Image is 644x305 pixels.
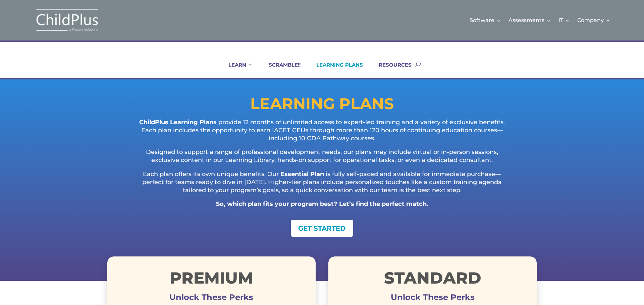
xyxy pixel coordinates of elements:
p: Designed to support a range of professional development needs, our plans may include virtual or i... [134,148,510,170]
p: Each plan offers its own unique benefits. Our is fully self-paced and available for immediate pur... [134,170,510,200]
a: LEARN [220,62,253,78]
p: provide 12 months of unlimited access to expert-led training and a variety of exclusive benefits.... [134,119,510,148]
a: RESOURCES [370,62,412,78]
a: Software [470,7,501,34]
a: SCRAMBLE!! [260,62,301,78]
strong: ChildPlus Learning Plans [139,119,217,126]
a: LEARNING PLANS [308,62,363,78]
a: Company [577,7,610,34]
h1: STANDARD [328,270,537,289]
strong: So, which plan fits your program best? Let’s find the perfect match. [216,200,428,208]
h3: Unlock These Perks [328,297,537,301]
strong: Essential Plan [280,170,324,178]
a: GET STARTED [291,220,353,237]
h3: Unlock These Perks [107,297,316,301]
h1: Premium [107,270,316,289]
h1: LEARNING PLANS [107,96,537,115]
a: IT [558,7,570,34]
a: Assessments [508,7,551,34]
